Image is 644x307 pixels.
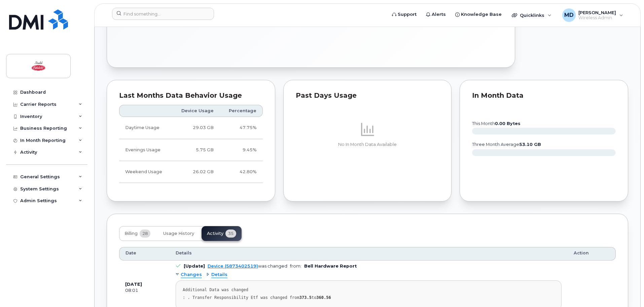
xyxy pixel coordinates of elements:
[119,161,172,183] td: Weekend Usage
[172,139,220,161] td: 5.75 GB
[296,142,439,148] p: No In Month Data Available
[296,92,439,99] div: Past Days Usage
[304,264,357,269] b: Bell Hardware Report
[564,11,574,19] span: MD
[163,231,194,236] span: Usage History
[220,139,263,161] td: 9.45%
[211,272,227,278] span: Details
[316,295,331,300] strong: 360.56
[507,8,556,22] div: Quicklinks
[578,15,616,21] span: Wireless Admin
[387,8,421,21] a: Support
[220,161,263,183] td: 42.80%
[432,11,446,18] span: Alerts
[119,139,263,161] tr: Weekdays from 6:00pm to 8:00am
[519,142,541,147] tspan: 53.10 GB
[119,161,263,183] tr: Friday from 6:00pm to Monday 8:00am
[398,11,417,18] span: Support
[290,264,301,269] span: from:
[172,161,220,183] td: 26.02 GB
[220,105,263,117] th: Percentage
[220,117,263,139] td: 47.75%
[125,282,142,287] b: [DATE]
[472,121,521,126] text: this month
[119,92,263,99] div: Last Months Data Behavior Usage
[578,10,616,15] span: [PERSON_NAME]
[172,105,220,117] th: Device Usage
[126,250,136,256] span: Date
[451,8,506,21] a: Knowledge Base
[208,264,258,269] a: Device (5873402519)
[172,117,220,139] td: 29.03 GB
[461,11,502,18] span: Knowledge Base
[520,12,544,18] span: Quicklinks
[558,8,628,22] div: Mark Damaso
[183,295,554,300] div: : . Transfer Responsibility Etf was changed from to
[495,121,521,126] tspan: 0.00 Bytes
[125,287,164,294] div: 08:01
[421,8,451,21] a: Alerts
[184,264,205,269] b: [Update]
[299,295,312,300] strong: 373.5
[183,287,554,293] div: Additional Data was changed
[124,231,138,236] span: Billing
[568,247,616,260] th: Action
[472,92,616,99] div: In Month Data
[208,264,287,269] div: was changed
[176,250,192,256] span: Details
[119,117,172,139] td: Daytime Usage
[140,229,150,238] span: 28
[181,272,202,278] span: Changes
[112,8,214,20] input: Find something...
[472,142,541,147] text: three month average
[119,139,172,161] td: Evenings Usage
